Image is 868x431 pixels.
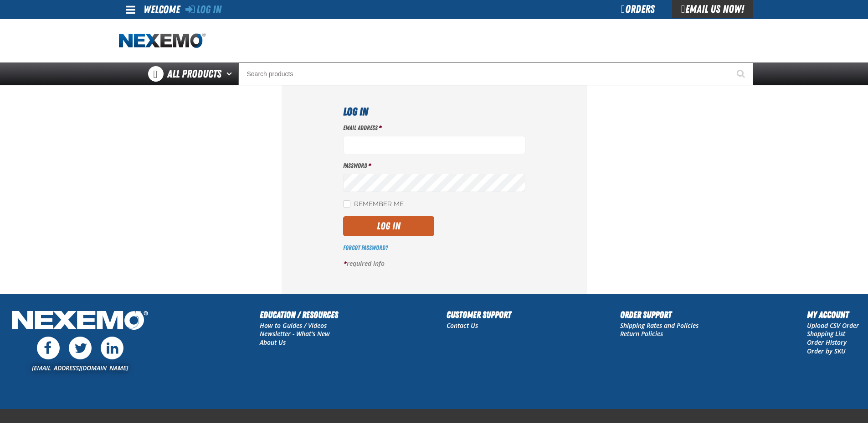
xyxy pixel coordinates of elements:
[343,260,525,268] p: required info
[119,33,205,49] img: Nexemo logo
[447,308,511,322] h2: Customer Support
[343,104,525,120] h1: Log In
[807,308,859,322] h2: My Account
[807,347,846,355] a: Order by SKU
[620,329,663,338] a: Return Policies
[343,200,404,209] label: Remember Me
[343,200,350,208] input: Remember Me
[807,321,859,330] a: Upload CSV Order
[447,321,478,330] a: Contact Us
[343,216,434,236] button: Log In
[260,338,286,347] a: About Us
[32,363,128,372] a: [EMAIL_ADDRESS][DOMAIN_NAME]
[343,124,525,132] label: Email Address
[238,62,753,85] input: Search
[343,161,525,170] label: Password
[9,308,151,335] img: Nexemo Logo
[620,308,699,322] h2: Order Support
[223,62,238,85] button: Open All Products pages
[167,66,221,82] span: All Products
[620,321,699,330] a: Shipping Rates and Policies
[730,62,753,85] button: Start Searching
[807,329,845,338] a: Shopping List
[260,308,338,322] h2: Education / Resources
[807,338,847,347] a: Order History
[260,321,327,330] a: How to Guides / Videos
[185,3,221,16] a: Log In
[260,329,330,338] a: Newsletter - What's New
[119,33,205,49] a: Home
[343,244,388,251] a: Forgot Password?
